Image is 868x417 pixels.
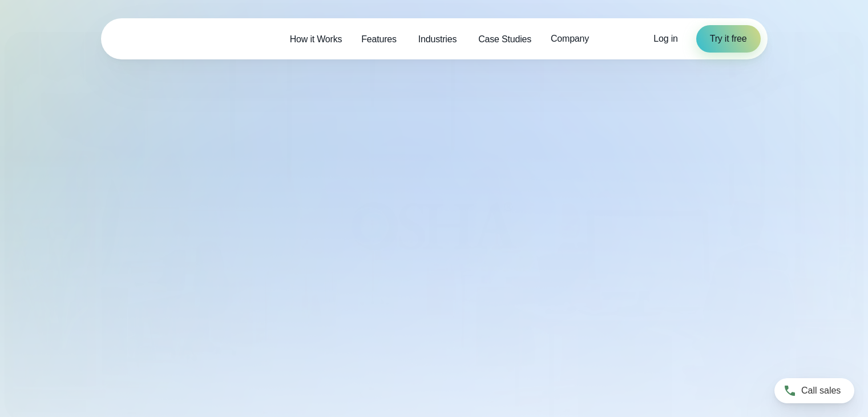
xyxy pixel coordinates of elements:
a: Try it free [696,25,761,53]
span: Try it free [710,32,747,46]
span: Features [361,33,397,46]
span: Call sales [801,384,841,398]
a: Case Studies [469,27,541,51]
span: Log in [653,34,677,43]
a: Log in [653,32,677,46]
a: Call sales [774,378,854,403]
span: Company [551,32,589,46]
span: How it Works [290,33,342,46]
a: How it Works [280,27,352,51]
span: Case Studies [478,33,531,46]
span: Industries [418,33,457,46]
